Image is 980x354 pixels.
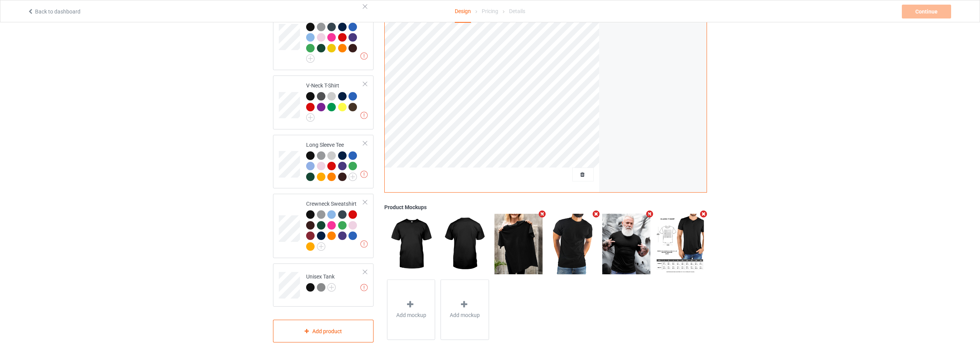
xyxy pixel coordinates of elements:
[327,283,336,292] img: svg+xml;base64,PD94bWwgdmVyc2lvbj0iMS4wIiBlbmNvZGluZz0iVVRGLTgiPz4KPHN2ZyB3aWR0aD0iMjJweCIgaGVpZ2...
[306,141,364,181] div: Long Sleeve Tee
[538,210,547,218] i: Remove mockup
[273,320,374,342] div: Add product
[591,210,601,218] i: Remove mockup
[306,273,336,291] div: Unisex Tank
[494,214,543,274] img: regular.jpg
[387,214,435,274] img: regular.jpg
[306,54,315,63] img: svg+xml;base64,PD94bWwgdmVyc2lvbj0iMS4wIiBlbmNvZGluZz0iVVRGLTgiPz4KPHN2ZyB3aWR0aD0iMjJweCIgaGVpZ2...
[348,173,357,181] img: svg+xml;base64,PD94bWwgdmVyc2lvbj0iMS4wIiBlbmNvZGluZz0iVVRGLTgiPz4KPHN2ZyB3aWR0aD0iMjJweCIgaGVpZ2...
[306,200,364,250] div: Crewneck Sweatshirt
[360,240,368,248] img: exclamation icon
[360,284,368,291] img: exclamation icon
[273,194,374,258] div: Crewneck Sweatshirt
[441,279,489,340] div: Add mockup
[387,279,436,340] div: Add mockup
[482,0,498,22] div: Pricing
[317,283,325,292] img: heather_texture.png
[306,5,364,60] div: [DEMOGRAPHIC_DATA] T-Shirt
[317,242,325,251] img: svg+xml;base64,PD94bWwgdmVyc2lvbj0iMS4wIiBlbmNvZGluZz0iVVRGLTgiPz4KPHN2ZyB3aWR0aD0iMjJweCIgaGVpZ2...
[699,210,709,218] i: Remove mockup
[455,0,471,23] div: Design
[384,203,707,211] div: Product Mockups
[548,214,596,274] img: regular.jpg
[27,8,80,15] a: Back to dashboard
[360,171,368,178] img: exclamation icon
[450,311,480,319] span: Add mockup
[441,214,489,274] img: regular.jpg
[602,214,650,274] img: regular.jpg
[273,263,374,307] div: Unisex Tank
[306,82,364,119] div: V-Neck T-Shirt
[273,135,374,189] div: Long Sleeve Tee
[360,52,368,60] img: exclamation icon
[306,113,315,122] img: svg+xml;base64,PD94bWwgdmVyc2lvbj0iMS4wIiBlbmNvZGluZz0iVVRGLTgiPz4KPHN2ZyB3aWR0aD0iMjJweCIgaGVpZ2...
[645,210,655,218] i: Remove mockup
[360,112,368,119] img: exclamation icon
[396,311,426,319] span: Add mockup
[273,75,374,129] div: V-Neck T-Shirt
[509,0,525,22] div: Details
[656,214,704,274] img: regular.jpg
